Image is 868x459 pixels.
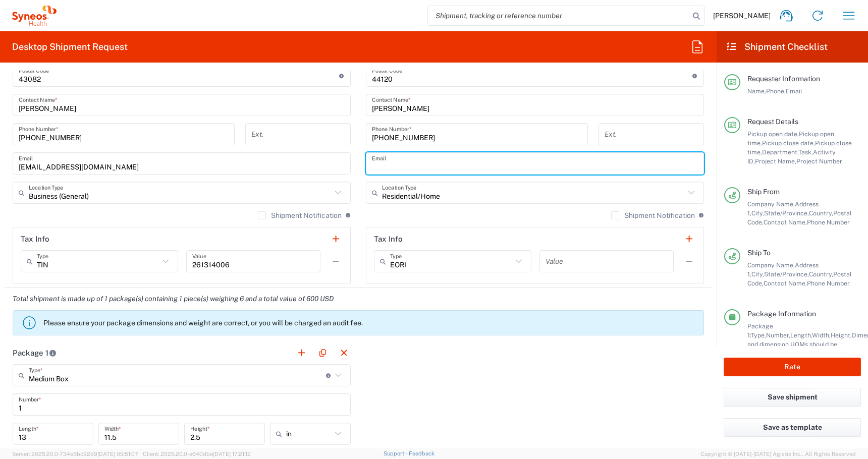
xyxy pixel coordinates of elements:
label: Shipment Notification [258,211,342,219]
span: Server: 2025.20.0-734e5bc92d9 [12,451,138,457]
span: Ship From [747,188,780,196]
span: Height, [831,331,852,339]
input: Shipment, tracking or reference number [428,6,689,25]
span: Request Details [747,118,798,126]
span: State/Province, [764,270,809,278]
span: Phone Number [807,218,850,226]
h2: Shipment Checklist [726,41,828,53]
span: Contact Name, [764,279,807,287]
label: Shipment Notification [611,211,695,219]
span: Ship To [747,249,771,257]
em: Total shipment is made up of 1 package(s) containing 1 piece(s) weighing 6 and a total value of 6... [5,295,341,303]
span: Company Name, [747,261,795,269]
span: Email [786,87,802,95]
h2: Tax Info [21,234,49,244]
h2: Package 1 [13,348,57,358]
button: Save as template [724,418,861,437]
span: Width, [812,331,831,339]
span: Number, [766,331,790,339]
span: State/Province, [764,209,809,217]
span: Task, [798,148,813,156]
span: Pickup close date, [762,139,815,147]
span: Pickup open date, [747,130,799,138]
span: Type, [751,331,766,339]
span: Company Name, [747,200,795,208]
a: Support [384,450,409,456]
a: Feedback [409,450,435,456]
span: [PERSON_NAME] [713,11,771,20]
span: Country, [809,209,833,217]
span: Phone Number [807,279,850,287]
span: Package 1: [747,322,773,339]
span: Project Name, [755,157,796,165]
span: [DATE] 09:51:07 [97,451,138,457]
span: City, [751,209,764,217]
span: Client: 2025.20.0-e640dba [143,451,251,457]
span: Copyright © [DATE]-[DATE] Agistix Inc., All Rights Reserved [700,449,856,458]
button: Rate [724,358,861,376]
span: Requester Information [747,75,820,83]
span: Package Information [747,310,816,318]
span: Contact Name, [764,218,807,226]
h2: Desktop Shipment Request [12,41,128,53]
span: [DATE] 17:21:12 [213,451,251,457]
span: Department, [762,148,798,156]
span: Length, [790,331,812,339]
span: Country, [809,270,833,278]
button: Save shipment [724,388,861,407]
p: Please ensure your package dimensions and weight are correct, or you will be charged an audit fee. [43,318,699,327]
span: Name, [747,87,766,95]
span: Project Number [796,157,842,165]
span: City, [751,270,764,278]
span: Phone, [766,87,786,95]
h2: Tax Info [374,234,403,244]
